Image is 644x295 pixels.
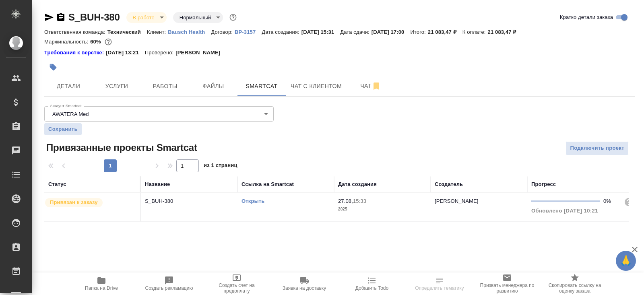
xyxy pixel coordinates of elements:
p: 2025 [338,205,427,213]
p: [DATE] 15:31 [301,29,341,35]
div: Нажми, чтобы открыть папку с инструкцией [44,49,106,57]
div: 0% [603,197,617,205]
span: Чат с клиентом [291,81,342,91]
button: Заявка на доставку [270,272,338,295]
p: Проверено: [145,49,176,57]
button: Доп статусы указывают на важность/срочность заказа [228,12,238,23]
button: Скопировать ссылку [56,12,66,22]
span: Подключить проект [570,144,624,153]
p: [DATE] 13:21 [106,49,145,57]
button: Создать рекламацию [135,272,203,295]
span: Детали [49,81,88,91]
button: 6961.44 RUB; [103,37,114,47]
p: [DATE] 17:00 [372,29,411,35]
span: Добавить Todo [355,285,388,291]
p: Привязан к заказу [50,198,98,206]
p: Маржинальность: [44,39,90,45]
button: Определить тематику [406,272,473,295]
p: Договор: [211,29,235,35]
span: Создать счет на предоплату [208,283,266,294]
p: ВР-3157 [235,29,262,35]
div: Создатель [435,180,463,188]
span: Smartcat [242,81,281,91]
button: Добавить тэг [44,58,62,76]
div: Статус [48,180,66,188]
span: Призвать менеджера по развитию [478,283,536,294]
button: Скопировать ссылку для ЯМессенджера [44,12,54,22]
div: AWATERA Med [44,106,274,122]
p: 15:33 [353,198,366,204]
span: Услуги [97,81,136,91]
button: Сохранить [44,123,82,135]
p: 60% [90,39,103,45]
p: 21 083,47 ₽ [428,29,462,35]
p: Итого: [410,29,427,35]
a: Открыть [242,198,264,204]
p: Ответственная команда: [44,29,107,35]
span: Сохранить [48,125,78,133]
button: Создать счет на предоплату [203,272,270,295]
span: Папка на Drive [85,285,118,291]
div: Дата создания [338,180,377,188]
button: Добавить Todo [338,272,406,295]
a: Требования к верстке: [44,49,106,57]
span: Чат [351,81,390,91]
button: Нормальный [177,14,213,21]
button: AWATERA Med [50,111,91,118]
p: Дата создания: [262,29,301,35]
p: [PERSON_NAME] [435,198,479,204]
a: Bausch Health [168,28,211,35]
button: 🙏 [616,251,636,271]
button: Скопировать ссылку на оценку заказа [541,272,609,295]
button: Призвать менеджера по развитию [473,272,541,295]
button: Подключить проект [566,141,629,155]
span: Работы [146,81,184,91]
p: 21 083,47 ₽ [488,29,522,35]
span: Определить тематику [415,285,464,291]
span: Файлы [194,81,233,91]
p: Клиент: [147,29,168,35]
span: Обновлено [DATE] 10:21 [531,208,598,214]
span: 🙏 [619,252,633,269]
span: Привязанные проекты Smartcat [44,141,197,154]
p: Bausch Health [168,29,211,35]
span: Скопировать ссылку на оценку заказа [546,283,604,294]
p: 27.08, [338,198,353,204]
div: Прогресс [531,180,556,188]
p: Дата сдачи: [340,29,371,35]
a: ВР-3157 [235,28,262,35]
p: [PERSON_NAME] [175,49,226,57]
p: Технический [107,29,147,35]
button: Папка на Drive [68,272,135,295]
div: Название [145,180,170,188]
span: Заявка на доставку [283,285,326,291]
div: В работе [173,12,223,23]
svg: Отписаться [372,81,381,91]
p: S_BUH-380 [145,197,233,205]
div: Ссылка на Smartcat [242,180,294,188]
p: К оплате: [462,29,488,35]
span: из 1 страниц [204,161,237,172]
span: Создать рекламацию [145,285,193,291]
button: В работе [130,14,157,21]
span: Кратко детали заказа [560,13,613,21]
a: S_BUH-380 [68,12,120,23]
div: В работе [126,12,167,23]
